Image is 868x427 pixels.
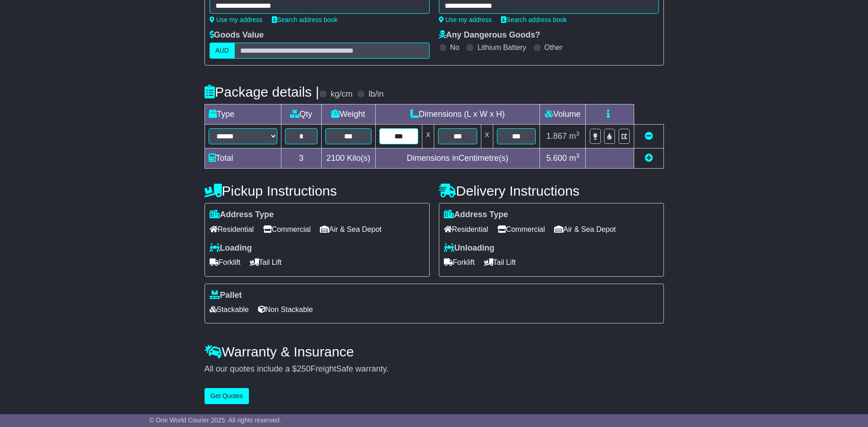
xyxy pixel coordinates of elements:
h4: Package details | [205,84,319,99]
td: x [422,125,434,148]
td: Qty [281,104,321,125]
span: m [569,153,580,163]
a: Remove this item [645,131,653,141]
span: Tail Lift [484,255,516,269]
span: Residential [210,222,254,236]
span: © One World Courier 2025. All rights reserved. [149,416,281,424]
span: m [569,131,580,141]
td: Dimensions in Centimetre(s) [375,148,540,169]
label: Lithium Battery [477,43,526,52]
span: 2100 [326,153,345,163]
td: x [481,125,493,148]
span: Air & Sea Depot [554,222,616,236]
span: 1.867 [546,131,567,141]
label: Address Type [444,210,508,220]
label: lb/in [368,89,383,99]
span: Commercial [263,222,311,236]
label: Goods Value [210,30,264,40]
div: All our quotes include a $ FreightSafe warranty. [205,364,664,374]
label: Pallet [210,290,242,301]
span: 250 [297,364,311,373]
td: Weight [321,104,375,125]
a: Use my address [439,16,492,23]
h4: Warranty & Insurance [205,344,664,359]
label: kg/cm [330,89,352,99]
span: Tail Lift [250,255,282,269]
span: Air & Sea Depot [320,222,382,236]
span: Forklift [210,255,241,269]
td: Type [205,104,281,125]
h4: Pickup Instructions [205,183,430,198]
span: Forklift [444,255,475,269]
h4: Delivery Instructions [439,183,664,198]
label: Other [545,43,563,52]
td: Kilo(s) [321,148,375,169]
span: 5.600 [546,153,567,163]
label: AUD [210,43,235,59]
label: Address Type [210,210,274,220]
span: Non Stackable [258,302,313,317]
sup: 3 [576,130,580,137]
span: Stackable [210,302,249,317]
td: Total [205,148,281,169]
a: Search address book [272,16,338,23]
a: Search address book [501,16,567,23]
a: Add new item [645,153,653,163]
td: Dimensions (L x W x H) [375,104,540,125]
sup: 3 [576,152,580,159]
td: Volume [540,104,586,125]
label: Loading [210,243,252,253]
td: 3 [281,148,321,169]
button: Get Quotes [205,388,249,404]
label: Unloading [444,243,495,253]
span: Commercial [497,222,545,236]
span: Residential [444,222,488,236]
label: No [450,43,459,52]
a: Use my address [210,16,263,23]
label: Any Dangerous Goods? [439,30,540,40]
